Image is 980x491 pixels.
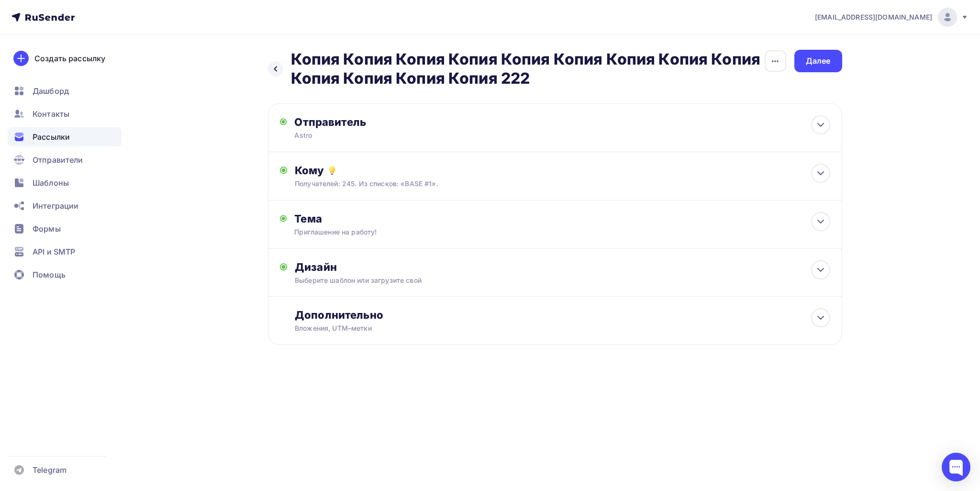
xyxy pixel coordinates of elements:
div: Далее [806,56,831,67]
div: Дополнительно [295,308,830,322]
div: Astro [294,131,481,140]
span: Формы [33,223,61,234]
div: Вложения, UTM–метки [295,324,777,333]
span: Шаблоны [33,177,69,189]
span: Отправители [33,154,83,166]
a: [EMAIL_ADDRESS][DOMAIN_NAME] [815,8,969,27]
div: Дизайн [295,260,830,274]
a: Шаблоны [8,173,122,192]
div: Создать рассылку [34,53,105,64]
a: Формы [8,219,122,238]
div: Получателей: 245. Из списков: «BASE #1». [295,179,777,189]
div: Отправитель [294,115,501,129]
span: Рассылки [33,131,70,143]
div: Тема [294,212,483,225]
h2: Копия Копия Копия Копия Копия Копия Копия Копия Копия Копия Копия Копия Копия 222 [291,50,764,88]
span: Контакты [33,108,69,120]
span: Интеграции [33,200,78,212]
span: Telegram [33,464,67,476]
span: Дашборд [33,85,69,97]
a: Контакты [8,104,122,123]
div: Кому [295,164,830,177]
a: Рассылки [8,127,122,146]
a: Отправители [8,150,122,169]
div: Приглашение на работу! [294,227,465,237]
span: Помощь [33,269,66,280]
span: [EMAIL_ADDRESS][DOMAIN_NAME] [815,12,932,22]
div: Выберите шаблон или загрузите свой [295,276,777,285]
a: Дашборд [8,81,122,100]
span: API и SMTP [33,246,75,257]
